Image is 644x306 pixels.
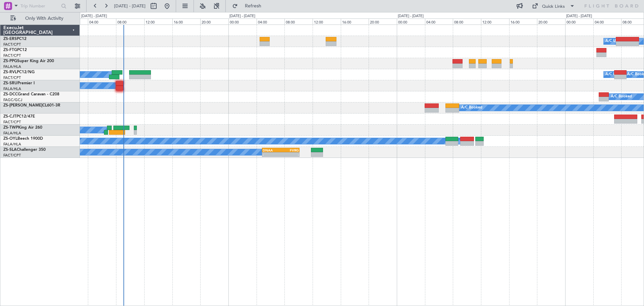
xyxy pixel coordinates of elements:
span: ZS-RVL [3,70,17,74]
div: 00:00 [228,18,257,25]
a: FALA/HLA [3,142,21,147]
a: FACT/CPT [3,120,21,125]
span: ZS-TWP [3,126,18,130]
a: FALA/HLA [3,64,21,69]
div: A/C Booked [461,103,482,113]
a: ZS-[PERSON_NAME]CL601-3R [3,103,60,107]
div: 08:00 [116,18,144,25]
a: FACT/CPT [3,153,21,158]
div: - [281,152,299,157]
div: - [263,152,281,157]
input: Trip Number [20,1,59,11]
a: ZS-DCCGrand Caravan - C208 [3,92,59,96]
div: DNAA [263,148,281,152]
div: Quick Links [542,3,565,10]
div: 20:00 [200,18,228,25]
div: 08:00 [284,18,313,25]
span: ZS-FTG [3,48,17,52]
div: 12:00 [313,18,341,25]
span: Refresh [239,4,267,8]
div: 12:00 [481,18,509,25]
button: Quick Links [529,1,578,11]
div: 04:00 [257,18,285,25]
div: A/C Unavailable [605,36,633,46]
a: FALA/HLA [3,86,21,91]
div: [DATE] - [DATE] [81,13,107,19]
span: ZS-[PERSON_NAME] [3,103,42,107]
a: FACT/CPT [3,42,21,47]
a: ZS-TWPKing Air 260 [3,126,42,130]
a: ZS-SLAChallenger 350 [3,148,46,152]
span: ZS-OYL [3,137,17,141]
span: ZS-CJT [3,115,16,119]
div: 16:00 [172,18,201,25]
div: A/C Booked [611,92,632,102]
button: Only With Activity [7,13,73,24]
span: Only With Activity [17,16,71,21]
a: FACT/CPT [3,75,21,80]
span: ZS-SLA [3,148,17,152]
div: 20:00 [369,18,397,25]
div: FVRG [281,148,299,152]
a: ZS-SRUPremier I [3,81,35,85]
div: 20:00 [537,18,565,25]
a: ZS-PPGSuper King Air 200 [3,59,54,63]
a: ZS-FTGPC12 [3,48,27,52]
div: 04:00 [593,18,622,25]
a: FACT/CPT [3,53,21,58]
span: [DATE] - [DATE] [114,3,146,9]
div: 00:00 [397,18,425,25]
div: 16:00 [341,18,369,25]
div: [DATE] - [DATE] [566,13,592,19]
div: 04:00 [88,18,116,25]
div: 08:00 [453,18,481,25]
span: ZS-PPG [3,59,17,63]
div: A/C Unavailable [605,70,633,80]
div: 12:00 [144,18,172,25]
span: ZS-ERS [3,37,17,41]
div: 16:00 [509,18,537,25]
a: FALA/HLA [3,131,21,136]
span: ZS-DCC [3,92,18,96]
div: 04:00 [425,18,453,25]
span: ZS-SRU [3,81,17,85]
button: Refresh [229,1,269,11]
div: [DATE] - [DATE] [229,13,255,19]
div: 00:00 [565,18,593,25]
a: ZS-CJTPC12/47E [3,115,35,119]
div: [DATE] - [DATE] [398,13,424,19]
a: FAGC/GCJ [3,97,22,102]
a: ZS-OYLBeech 1900D [3,137,43,141]
a: ZS-RVLPC12/NG [3,70,35,74]
a: ZS-ERSPC12 [3,37,26,41]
